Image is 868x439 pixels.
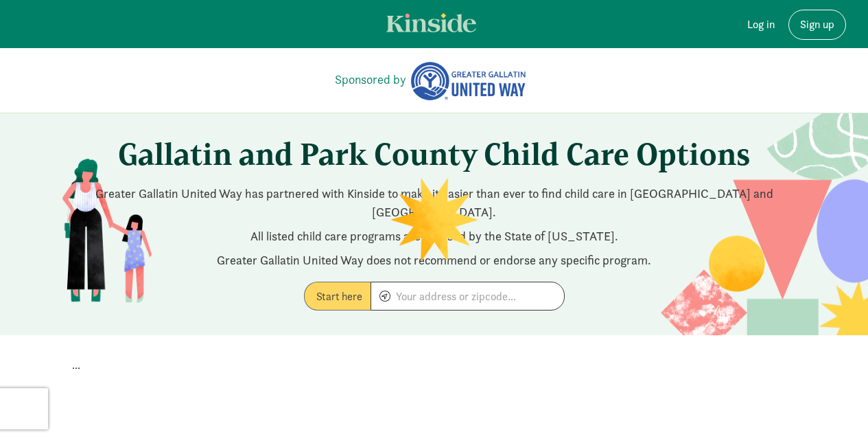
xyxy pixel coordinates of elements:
a: Sign up [788,10,846,40]
img: light.svg [386,13,476,32]
h1: Gallatin and Park County Child Care Options [54,135,815,173]
a: Log in [736,10,786,40]
label: Start here [304,282,371,311]
p: Greater Gallatin United Way has partnered with Kinside to make it easier than ever to find child ... [54,184,815,221]
p: ... [72,357,797,374]
p: Greater Gallatin United Way does not recommend or endorse any specific program. [54,251,815,269]
input: Your address or zipcode... [371,282,564,310]
p: All listed child care programs are licensed by the State of [US_STATE]. [54,227,815,245]
a: Sponsored by [335,70,406,89]
img: Greater Gallatin United Way [409,60,527,102]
